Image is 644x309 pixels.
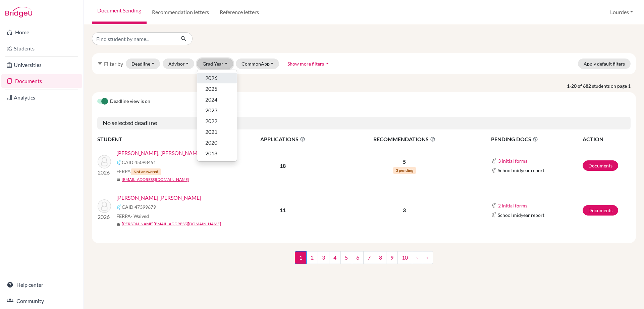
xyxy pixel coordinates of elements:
a: » [422,251,433,264]
img: Common App logo [491,158,496,164]
span: mail [116,178,120,182]
span: School midyear report [498,167,544,174]
img: Castellá Falkenberg, Miranda [98,155,111,168]
img: Common App logo [491,203,496,208]
i: arrow_drop_up [324,60,331,67]
button: Lourdes [607,6,636,18]
img: Angelucci Maestre, Alessandra [98,199,111,213]
img: Common App logo [491,212,496,218]
p: 3 [334,206,475,214]
button: 2022 [197,116,237,126]
a: Documents [583,205,618,216]
p: 2026 [98,213,111,221]
p: 5 [334,158,475,166]
a: Documents [583,160,618,171]
b: 11 [280,207,286,213]
a: Community [1,294,82,308]
span: CAID 47399679 [122,203,156,210]
span: Show more filters [287,61,324,67]
span: students on page 1 [592,82,636,89]
a: 3 [318,251,329,264]
nav: ... [295,251,433,269]
span: 2021 [205,128,217,136]
span: RECOMMENDATIONS [334,135,475,143]
span: 2024 [205,95,217,104]
span: mail [116,222,120,226]
button: 2020 [197,137,237,148]
span: 2023 [205,106,217,114]
button: Deadline [126,59,160,69]
span: CAID 45098451 [122,159,156,166]
span: School midyear report [498,211,544,219]
span: - Waived [131,213,149,219]
button: Apply default filters [578,59,631,69]
button: 2018 [197,148,237,159]
span: APPLICATIONS [232,135,334,143]
span: 2026 [205,74,217,82]
button: 3 initial forms [498,157,528,165]
button: Grad Year [197,59,233,69]
th: STUDENT [97,135,231,144]
button: 2023 [197,105,237,116]
button: CommonApp [236,59,279,69]
span: Filter by [104,61,123,67]
a: 2 [306,251,318,264]
span: 2022 [205,117,217,125]
span: FERPA [116,213,149,220]
b: 18 [280,162,286,169]
button: 2026 [197,73,237,83]
button: 2025 [197,83,237,94]
a: 10 [397,251,412,264]
a: Universities [1,58,82,72]
a: Home [1,26,82,39]
h5: No selected deadline [97,117,631,129]
span: Not answered [131,168,161,175]
a: Students [1,42,82,55]
strong: 1-20 of 682 [567,82,592,89]
p: 2026 [98,168,111,177]
a: 4 [329,251,341,264]
span: 3 pending [393,167,416,174]
a: [PERSON_NAME] [PERSON_NAME] [116,194,201,202]
a: Analytics [1,91,82,104]
a: 8 [375,251,386,264]
a: 9 [386,251,398,264]
button: 2021 [197,126,237,137]
span: 2025 [205,85,217,93]
button: Advisor [163,59,195,69]
button: Show more filtersarrow_drop_up [282,59,336,69]
a: Help center [1,278,82,292]
i: filter_list [97,61,103,66]
span: 2020 [205,139,217,147]
input: Find student by name... [92,32,175,45]
span: 2018 [205,149,217,157]
a: [PERSON_NAME][EMAIL_ADDRESS][DOMAIN_NAME] [122,221,221,227]
a: 6 [352,251,364,264]
span: 1 [295,251,307,264]
span: PENDING DOCS [491,135,582,143]
img: Bridge-U [5,7,32,17]
a: [EMAIL_ADDRESS][DOMAIN_NAME] [122,177,189,183]
a: 5 [340,251,352,264]
a: 7 [363,251,375,264]
a: › [412,251,422,264]
span: Deadline view is on [110,98,150,106]
a: Documents [1,74,82,88]
th: ACTION [582,135,631,144]
img: Common App logo [116,204,122,210]
img: Common App logo [491,168,496,173]
span: FERPA [116,168,161,175]
button: 2 initial forms [498,202,528,209]
img: Common App logo [116,160,122,165]
a: [PERSON_NAME], [PERSON_NAME] [116,149,202,157]
button: 2024 [197,94,237,105]
div: Grad Year [197,70,237,162]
